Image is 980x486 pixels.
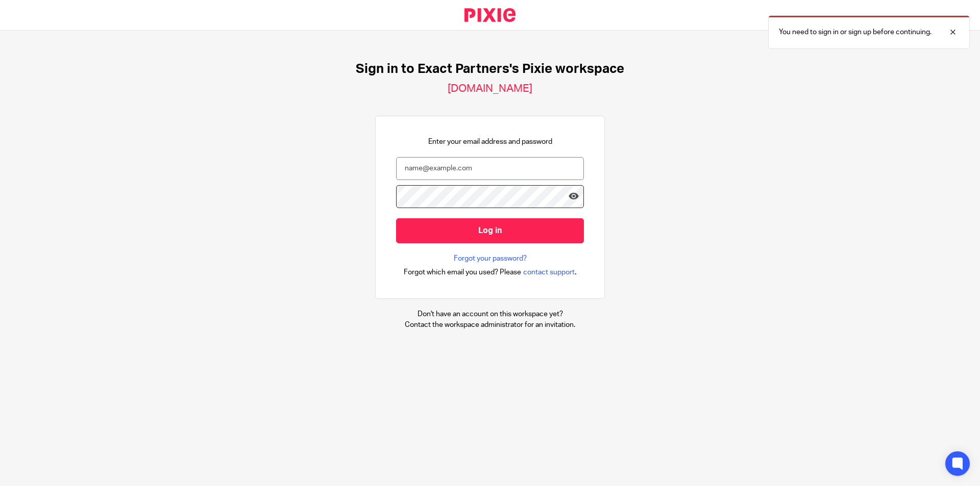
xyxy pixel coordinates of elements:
[404,267,521,277] span: Forgot which email you used? Please
[396,218,584,243] input: Log in
[448,82,532,95] h2: [DOMAIN_NAME]
[396,157,584,180] input: name@example.com
[356,61,624,77] h1: Sign in to Exact Partners's Pixie workspace
[523,267,575,277] span: contact support
[428,137,552,147] p: Enter your email address and password
[405,309,575,319] p: Don't have an account on this workspace yet?
[405,320,575,330] p: Contact the workspace administrator for an invitation.
[454,253,527,264] a: Forgot your password?
[779,27,932,37] p: You need to sign in or sign up before continuing.
[404,266,577,278] div: .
